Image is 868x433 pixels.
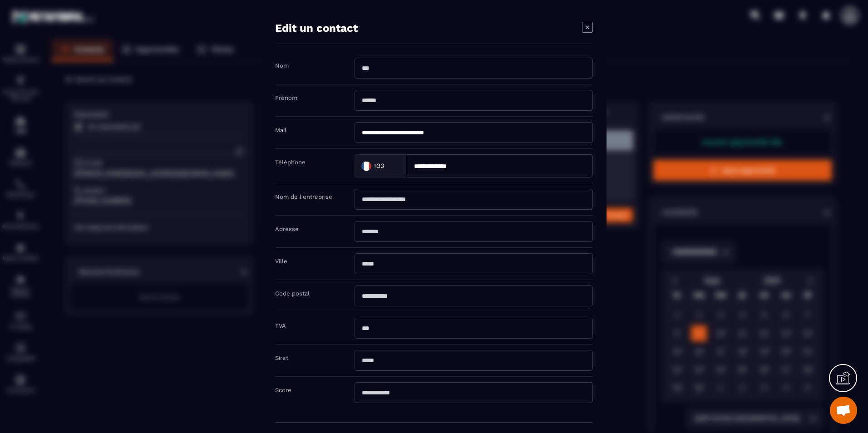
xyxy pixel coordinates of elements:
[275,322,286,329] label: TVA
[357,157,375,175] img: Country Flag
[275,226,299,232] label: Adresse
[275,22,358,34] h4: Edit un contact
[275,258,287,265] label: Ville
[275,354,288,361] label: Siret
[275,159,306,166] label: Téléphone
[275,290,310,297] label: Code postal
[275,193,332,200] label: Nom de l'entreprise
[355,154,407,177] div: Search for option
[830,397,857,424] div: Ouvrir le chat
[275,127,286,133] label: Mail
[386,159,397,172] input: Search for option
[275,387,291,394] label: Score
[275,94,297,101] label: Prénom
[275,62,289,69] label: Nom
[373,161,384,170] span: +33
